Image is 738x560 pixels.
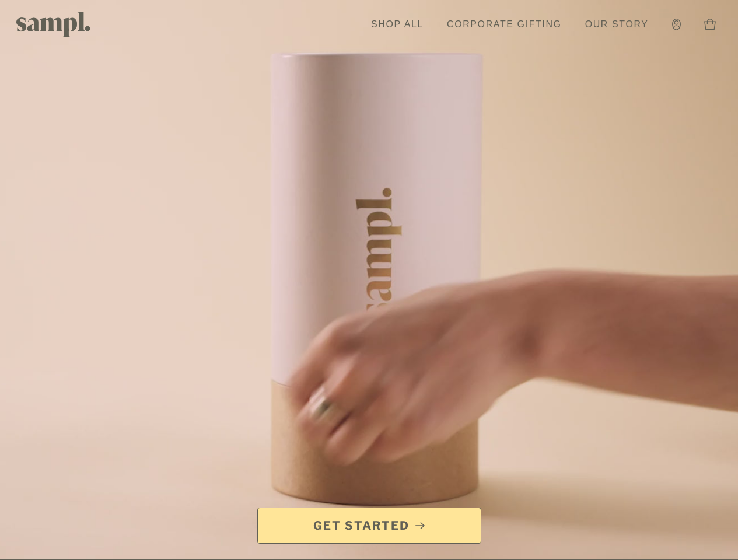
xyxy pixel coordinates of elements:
[441,12,568,37] a: Corporate Gifting
[313,517,410,534] span: Get Started
[257,508,481,544] a: Get Started
[16,12,91,37] img: Sampl logo
[579,12,655,37] a: Our Story
[365,12,429,37] a: Shop All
